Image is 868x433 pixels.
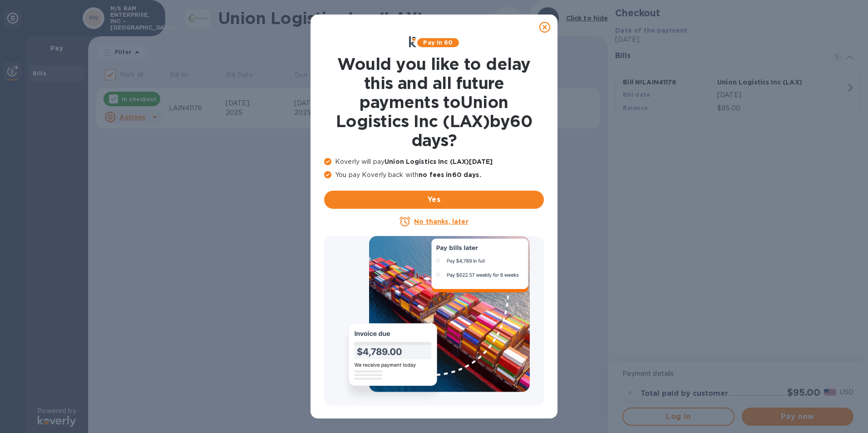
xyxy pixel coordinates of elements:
p: You pay Koverly back with [324,170,544,180]
b: Pay in 60 [423,39,453,46]
h1: Would you like to delay this and all future payments to Union Logistics Inc (LAX) by 60 days ? [324,54,544,150]
u: No thanks, later [414,218,468,225]
span: Yes [331,194,537,205]
b: Union Logistics Inc (LAX) [DATE] [385,158,493,165]
button: Yes [324,191,544,209]
p: Koverly will pay [324,157,544,167]
b: no fees in 60 days . [419,171,481,178]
